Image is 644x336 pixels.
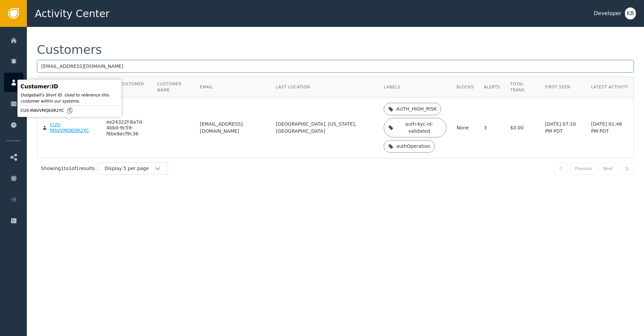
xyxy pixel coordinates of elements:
[505,97,540,158] td: $0.00
[157,81,190,93] div: Customer Name
[105,165,154,172] div: Display 5 per page
[625,7,636,19] button: KB
[200,84,266,90] div: Email
[396,143,430,150] div: authOperation
[457,124,474,131] div: None
[20,107,118,114] div: CUS-MAVVMQE0R2YC
[457,84,474,90] div: Blocks
[106,119,147,137] div: ee24322f-8a7d-4bbd-9c59-f6be8ecf9c36
[586,97,634,158] td: [DATE] 01:46 PM PDT
[384,84,446,90] div: Labels
[591,84,629,90] div: Latest Activity
[37,60,634,73] input: Search by name, email, or ID
[479,97,505,158] td: 3
[50,122,96,134] div: CUS-MAVVMQE0R2YC
[594,9,621,17] div: Developer
[396,121,442,135] div: auth-kyc-id-validated
[484,84,500,90] div: Alerts
[271,97,379,158] td: [GEOGRAPHIC_DATA], [US_STATE], [GEOGRAPHIC_DATA]
[396,106,437,113] div: AUTH_HIGH_RISK
[510,81,535,93] div: Total Trans.
[540,97,586,158] td: [DATE] 07:10 PM PDT
[37,44,102,56] div: Customers
[20,92,118,104] div: Dodgeball's Short ID. Used to reference this customer within our systems.
[20,83,118,91] div: Customer : ID
[276,84,374,90] div: Last Location
[106,81,147,93] div: Your Customer ID
[41,165,95,172] div: Showing 1 to 1 of 1 results
[35,6,110,21] span: Activity Center
[195,97,271,158] td: [EMAIL_ADDRESS][DOMAIN_NAME]
[98,162,168,175] button: Display 5 per page
[545,84,581,90] div: First Seen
